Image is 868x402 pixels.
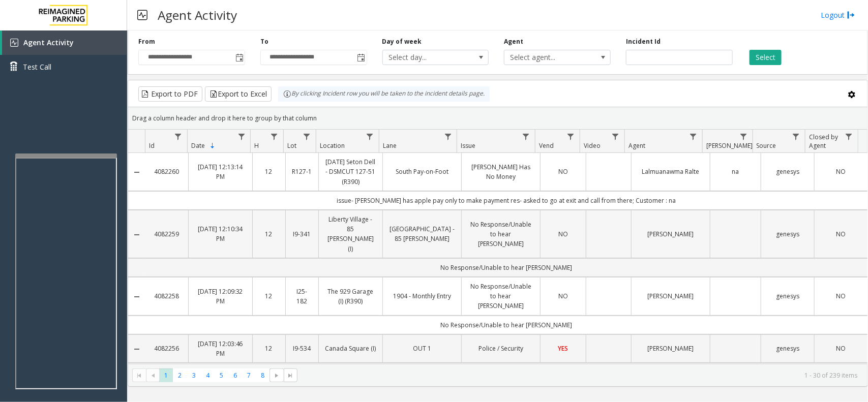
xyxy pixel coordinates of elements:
span: NO [558,230,568,238]
span: NO [836,344,846,353]
span: Date [191,141,205,150]
span: H [255,141,259,150]
a: genesys [767,167,808,176]
a: OUT 1 [389,344,455,353]
a: Agent Filter Menu [686,130,700,143]
a: Police / Security [468,344,534,353]
a: 4082256 [152,344,182,353]
span: Page 4 [201,368,215,382]
td: No Response/Unable to hear [PERSON_NAME] [145,316,867,334]
span: Select agent... [504,50,589,65]
span: NO [558,292,568,300]
a: 4082260 [152,167,182,176]
span: Id [149,141,155,150]
label: Agent [504,37,523,46]
span: Page 6 [228,368,242,382]
a: [DATE] 12:10:34 PM [195,224,246,243]
a: Collapse Details [128,345,145,353]
a: I9-341 [292,229,312,239]
a: genesys [767,344,808,353]
h3: Agent Activity [153,3,242,27]
span: Lot [287,141,296,150]
a: NO [547,167,579,176]
a: H Filter Menu [267,130,281,143]
span: Go to the next page [273,372,281,380]
a: Collapse Details [128,231,145,239]
a: Parker Filter Menu [737,130,751,143]
div: Data table [128,130,867,364]
a: 12 [259,229,279,239]
img: 'icon' [10,39,18,47]
span: Go to the last page [284,368,297,383]
span: Page 2 [173,368,187,382]
a: [DATE] Seton Dell - DSMCUT 127-51 (R390) [325,157,376,187]
a: Date Filter Menu [234,130,248,143]
a: [GEOGRAPHIC_DATA] - 85 [PERSON_NAME] [389,224,455,243]
a: 1904 - Monthly Entry [389,291,455,301]
kendo-pager-info: 1 - 30 of 239 items [304,371,857,380]
a: genesys [767,291,808,301]
a: R127-1 [292,167,312,176]
a: NO [821,167,861,176]
span: Issue [461,141,476,150]
a: 12 [259,344,279,353]
td: No Response/Unable to hear [PERSON_NAME] [145,258,867,277]
a: Canada Square (I) [325,344,376,353]
button: Export to PDF [138,86,202,102]
a: Id Filter Menu [171,130,185,143]
span: Location [320,141,345,150]
span: Toggle popup [355,50,367,65]
span: Page 3 [187,368,201,382]
a: Source Filter Menu [789,130,803,143]
label: To [260,37,268,46]
span: YES [558,344,568,353]
img: logout [847,10,855,20]
span: NO [836,230,846,238]
span: Go to the last page [286,372,294,380]
span: Toggle popup [233,50,245,65]
img: pageIcon [137,3,147,27]
a: genesys [767,229,808,239]
a: Lot Filter Menu [300,130,314,143]
span: Agent Activity [23,38,74,47]
span: Vend [539,141,554,150]
img: infoIcon.svg [283,90,291,98]
a: [PERSON_NAME] Has No Money [468,162,534,181]
span: NO [836,167,846,176]
a: Lane Filter Menu [441,130,455,143]
span: Sortable [208,142,217,150]
label: From [138,37,155,46]
a: [PERSON_NAME] [638,229,704,239]
span: Select day... [383,50,467,65]
a: NO [821,291,861,301]
a: No Response/Unable to hear [PERSON_NAME] [468,220,534,249]
a: [DATE] 12:03:46 PM [195,339,246,358]
a: No Response/Unable to hear [PERSON_NAME] [468,282,534,311]
label: Incident Id [626,37,661,46]
span: Page 8 [256,368,270,382]
span: Closed by Agent [809,133,838,150]
a: 12 [259,291,279,301]
a: [PERSON_NAME] [638,291,704,301]
a: Collapse Details [128,168,145,176]
div: Drag a column header and drop it here to group by that column [128,109,867,127]
label: Day of week [382,37,422,46]
a: 4082259 [152,229,182,239]
a: I25-182 [292,287,312,306]
span: NO [558,167,568,176]
a: 12 [259,167,279,176]
a: NO [821,344,861,353]
span: Page 5 [215,368,228,382]
td: issue- [PERSON_NAME] has apple pay only to make payment res- asked to go at exit and call from th... [145,191,867,210]
a: 4082258 [152,291,182,301]
a: The 929 Garage (I) (R390) [325,287,376,306]
a: [PERSON_NAME] [638,344,704,353]
a: Lalmuanawma Ralte [638,167,704,176]
a: Agent Activity [2,30,127,55]
a: Vend Filter Menu [564,130,578,143]
a: Video Filter Menu [609,130,622,143]
a: NO [821,229,861,239]
a: YES [547,344,579,353]
a: I9-534 [292,344,312,353]
span: NO [836,292,846,300]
